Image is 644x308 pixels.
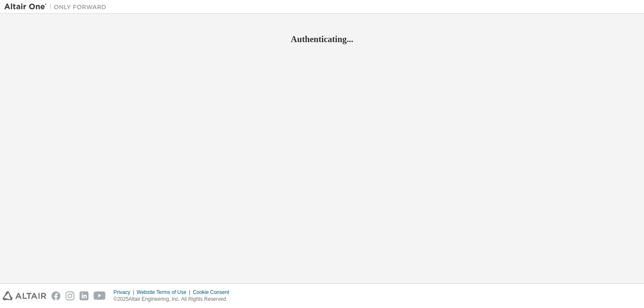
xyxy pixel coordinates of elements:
[4,3,111,11] img: Altair One
[66,291,74,300] img: instagram.svg
[80,291,88,300] img: linkedin.svg
[114,296,234,303] p: © 2025 Altair Engineering, Inc. All Rights Reserved.
[137,289,193,296] div: Website Terms of Use
[114,289,137,296] div: Privacy
[94,291,106,300] img: youtube.svg
[4,34,640,45] h2: Authenticating...
[51,291,60,300] img: facebook.svg
[3,291,46,300] img: altair_logo.svg
[193,289,234,296] div: Cookie Consent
